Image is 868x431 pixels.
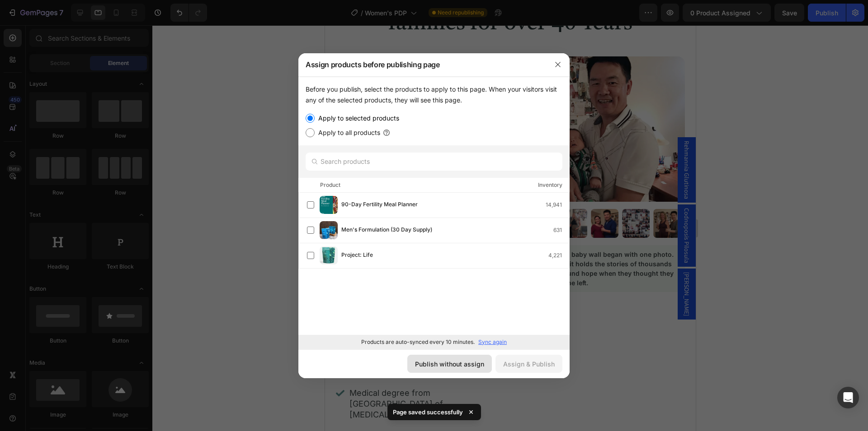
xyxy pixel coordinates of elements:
[298,53,546,76] div: Assign products before publishing page
[320,181,340,190] div: Product
[235,184,262,213] img: gempages_491691367047627898-979e8d15-3475-4afc-b3b9-380fe2b32a10.webp
[24,405,166,426] p: Trained in both [MEDICAL_DATA] and Western Medicine
[357,116,366,174] span: Rehmannia Glutinosa
[548,251,569,260] div: 4,221
[361,338,475,346] p: Products are auto-synced every 10 minutes.
[415,359,484,369] div: Publish without assign
[546,200,569,209] div: 14,941
[341,250,373,260] span: Project: Life
[315,127,380,138] label: Apply to all products
[495,355,562,373] button: Assign & Publish
[209,223,216,231] img: gempages_491691367047627898-e4ed46f9-3e96-4c87-8fc0-182ceae0db27.svg
[11,31,167,47] h3: Meet Dr. Ye
[11,338,167,354] h3: Credentials at a glance
[837,387,859,408] div: Open Intercom Messenger
[320,246,338,264] img: product-img
[328,184,356,213] img: gempages_491691367047627898-79dc996b-3684-4448-948e-65f754f66204.webp
[298,77,570,349] div: />
[393,408,463,417] p: Page saved successfully
[357,247,366,291] span: [PERSON_NAME]
[357,183,366,238] span: Codnoposis Pilosula
[407,355,492,373] button: Publish without assign
[203,31,360,176] img: gempages_491691367047627898-f189e675-d937-4bf4-9315-dd30e3f684e4.webp
[553,226,569,235] div: 631
[320,221,338,239] img: product-img
[306,153,562,171] input: Search products
[341,225,432,235] span: Men's Formulation (30 Day Supply)
[538,181,562,190] div: Inventory
[266,184,293,213] img: gempages_491691367047627898-12e57e76-eac3-4f6c-a1b4-452dccced2d0.webp
[306,84,562,106] div: Before you publish, select the products to apply to this page. When your visitors visit any of th...
[12,56,166,325] p: [PERSON_NAME] is one of Canada’s most respected [MEDICAL_DATA] fertility doctors, with over 40 ye...
[203,184,231,213] img: gempages_491691367047627898-f189e675-d937-4bf4-9315-dd30e3f684e4.webp
[297,184,325,213] img: gempages_491691367047627898-c8183f19-8934-44d5-8d46-4265c9488644.webp
[503,359,555,369] div: Assign & Publish
[315,113,399,124] label: Apply to selected products
[221,224,354,262] p: Dr. Ye's baby wall began with one photo. [DATE], it holds the stories of thousands who found hope...
[320,196,338,214] img: product-img
[24,362,166,395] p: Medical degree from [GEOGRAPHIC_DATA] of [MEDICAL_DATA] (1984)
[341,200,418,210] span: 90-Day Fertility Meal Planner
[478,338,507,346] p: Sync again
